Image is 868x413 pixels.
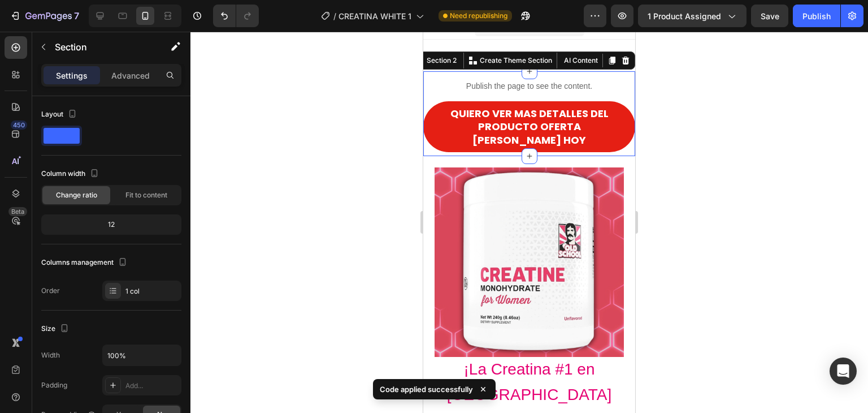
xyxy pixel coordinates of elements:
span: 1 product assigned [648,10,721,22]
div: Layout [41,107,79,122]
span: Fit to content [125,190,167,200]
div: 1 col [125,286,179,296]
p: Section [55,40,147,54]
div: Padding [41,380,67,390]
div: Undo/Redo [213,5,259,27]
div: 12 [44,217,179,233]
div: Size [41,321,71,337]
div: Order [41,286,60,296]
span: CREATINA WHITE 1 [338,10,411,22]
div: Width [41,350,60,360]
button: Save [751,5,788,27]
button: 7 [5,5,84,27]
p: Settings [56,70,88,81]
p: Advanced [111,70,150,81]
iframe: Design area [423,32,635,413]
div: Column width [41,166,101,182]
div: Beta [8,207,27,216]
button: Publish [793,5,840,27]
p: 7 [74,9,79,23]
div: Columns management [41,255,129,270]
button: 1 product assigned [638,5,747,27]
span: Change ratio [56,190,97,200]
span: Save [761,11,779,21]
div: Open Intercom Messenger [830,358,857,385]
span: / [333,10,336,22]
span: Need republishing [450,11,507,21]
input: Auto [103,345,181,365]
div: Publish [802,10,831,22]
div: 450 [11,121,27,130]
p: Code applied successfully [380,384,473,395]
div: Add... [125,381,179,391]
